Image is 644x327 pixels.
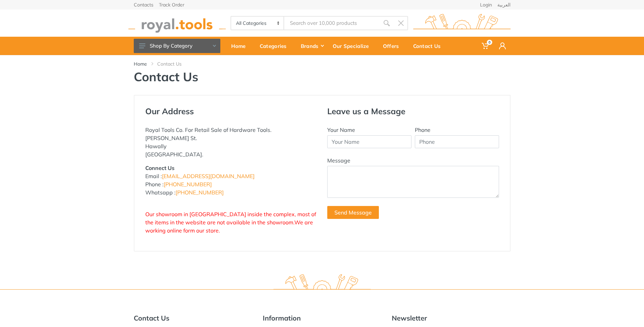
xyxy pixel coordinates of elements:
[328,39,378,53] div: Our Specialize
[134,61,147,67] a: Home
[327,126,355,134] label: Your Name
[255,39,296,53] div: Categories
[327,156,350,165] label: Message
[284,16,379,30] input: Site search
[255,37,296,55] a: Categories
[128,14,226,33] img: royal.tools Logo
[327,106,499,116] h4: Leave us a Message
[296,39,328,53] div: Brands
[497,2,511,7] a: العربية
[157,61,192,67] li: Contact Us
[273,274,371,293] img: royal.tools Logo
[413,14,511,33] img: royal.tools Logo
[145,165,174,171] strong: Connect Us
[162,173,255,179] a: [EMAIL_ADDRESS][DOMAIN_NAME]
[134,2,153,7] a: Contacts
[145,164,317,196] p: Email : Phone : Whatsapp :
[145,211,316,234] span: Our showroom in [GEOGRAPHIC_DATA] inside the complex, most of the items in the website are not av...
[477,37,494,55] a: 0
[378,37,408,55] a: Offers
[392,314,511,322] h5: Newsletter
[327,135,411,148] input: Your Name
[145,126,317,158] p: Royal Tools Co. For Retail Sale of Hardware Tools. [PERSON_NAME] St. Hawally [GEOGRAPHIC_DATA].
[415,135,499,148] input: Phone
[226,39,255,53] div: Home
[134,314,253,322] h5: Contact Us
[415,126,430,134] label: Phone
[226,37,255,55] a: Home
[328,37,378,55] a: Our Specialize
[408,37,450,55] a: Contact Us
[480,2,492,7] a: Login
[487,40,492,45] span: 0
[408,39,450,53] div: Contact Us
[231,17,284,30] select: Category
[263,314,382,322] h5: Information
[134,39,220,53] button: Shop By Category
[176,189,224,196] a: [PHONE_NUMBER]
[134,69,511,84] h1: Contact Us
[145,106,317,116] h4: Our Address
[164,181,212,188] a: [PHONE_NUMBER]
[378,39,408,53] div: Offers
[159,2,184,7] a: Track Order
[327,206,379,219] button: Send Message
[134,61,511,67] nav: breadcrumb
